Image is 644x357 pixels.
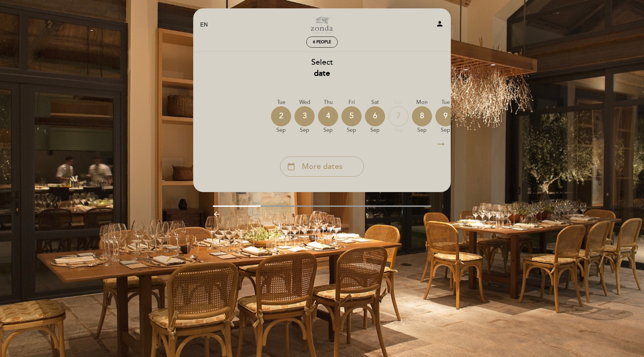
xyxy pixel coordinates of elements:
i: arrow_right_alt [436,137,446,152]
div: Wed [294,99,315,106]
a: powered by [302,227,342,232]
span: 6 people [313,40,331,45]
i: arrow_backward [213,210,221,218]
div: 5 [341,106,362,126]
div: Sep [271,126,291,134]
div: 7 [388,106,409,126]
div: Select [193,57,451,79]
div: Sep [388,126,409,134]
div: 3 [294,106,315,126]
span: powered by [302,227,321,232]
div: Mon [412,99,432,106]
div: 8 [412,106,432,126]
div: Sep [318,126,338,134]
div: 9 [435,106,455,126]
div: Sep [412,126,432,134]
div: Sep [341,126,362,134]
div: Tue [271,99,291,106]
div: Sep [365,126,385,134]
img: MEITRE [323,228,342,231]
div: 2 [271,106,291,126]
div: Thu [318,99,338,106]
a: Zonda by [PERSON_NAME] [280,16,364,34]
div: Tue [435,99,455,106]
span: More dates [302,161,342,172]
div: Sep [294,126,315,134]
button: person [436,20,444,30]
a: Privacy policy [312,235,332,240]
div: Sat [365,99,385,106]
i: person [436,20,444,28]
div: Sep [435,126,455,134]
div: Fri [341,99,362,106]
b: date [314,69,330,78]
div: Sun [388,99,409,106]
i: calendar_today [287,161,295,172]
div: 6 [365,106,385,126]
div: 4 [318,106,338,126]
